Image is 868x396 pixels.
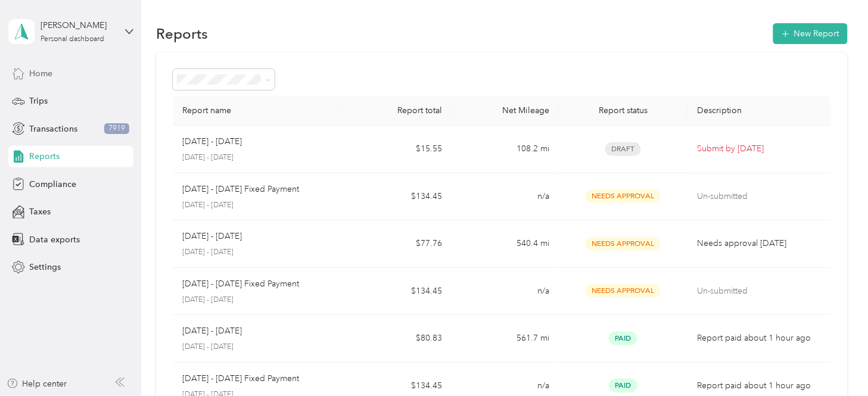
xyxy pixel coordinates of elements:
[182,277,299,291] p: [DATE] - [DATE] Fixed Payment
[452,173,559,221] td: n/a
[29,95,48,107] span: Trips
[568,105,678,116] div: Report status
[586,189,661,203] span: Needs Approval
[29,205,51,218] span: Taxes
[697,285,821,298] p: Un-submitted
[609,379,637,392] span: Paid
[182,372,299,385] p: [DATE] - [DATE] Fixed Payment
[182,247,335,258] p: [DATE] - [DATE]
[344,268,452,316] td: $134.45
[609,332,637,345] span: Paid
[605,142,641,156] span: Draft
[344,315,452,363] td: $80.83
[697,237,821,250] p: Needs approval [DATE]
[182,200,335,211] p: [DATE] - [DATE]
[801,329,868,396] iframe: Everlance-gr Chat Button Frame
[452,126,559,173] td: 108.2 mi
[586,284,661,298] span: Needs Approval
[697,142,821,155] p: Submit by [DATE]
[156,27,208,40] h1: Reports
[452,220,559,268] td: 540.4 mi
[29,150,60,163] span: Reports
[697,379,821,392] p: Report paid about 1 hour ago
[182,295,335,305] p: [DATE] - [DATE]
[344,126,452,173] td: $15.55
[29,261,61,273] span: Settings
[173,96,344,126] th: Report name
[452,315,559,363] td: 561.7 mi
[344,173,452,221] td: $134.45
[29,178,76,191] span: Compliance
[7,378,67,390] button: Help center
[182,183,299,196] p: [DATE] - [DATE] Fixed Payment
[29,233,80,246] span: Data exports
[41,36,104,43] div: Personal dashboard
[182,152,335,163] p: [DATE] - [DATE]
[586,237,661,251] span: Needs Approval
[697,190,821,203] p: Un-submitted
[452,96,559,126] th: Net Mileage
[344,96,452,126] th: Report total
[182,230,242,243] p: [DATE] - [DATE]
[182,325,242,338] p: [DATE] - [DATE]
[29,67,52,80] span: Home
[687,96,830,126] th: Description
[104,123,129,134] span: 7919
[452,268,559,316] td: n/a
[773,23,848,44] button: New Report
[182,342,335,353] p: [DATE] - [DATE]
[697,332,821,345] p: Report paid about 1 hour ago
[182,135,242,148] p: [DATE] - [DATE]
[41,19,115,32] div: [PERSON_NAME]
[29,123,77,135] span: Transactions
[344,220,452,268] td: $77.76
